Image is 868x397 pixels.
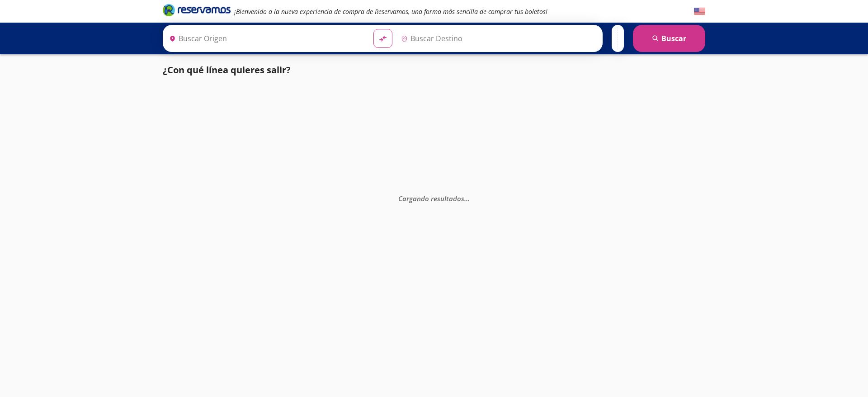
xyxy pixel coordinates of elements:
span: . [466,194,468,203]
i: Brand Logo [163,3,231,17]
span: . [468,194,470,203]
em: ¡Bienvenido a la nueva experiencia de compra de Reservamos, una forma más sencilla de comprar tus... [234,7,547,16]
button: English [694,6,705,17]
a: Brand Logo [163,3,231,19]
button: Buscar [633,25,705,52]
em: Cargando resultados [398,194,470,203]
input: Buscar Origen [165,27,366,50]
span: . [464,194,466,203]
input: Buscar Destino [397,27,598,50]
p: ¿Con qué línea quieres salir? [163,63,291,77]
